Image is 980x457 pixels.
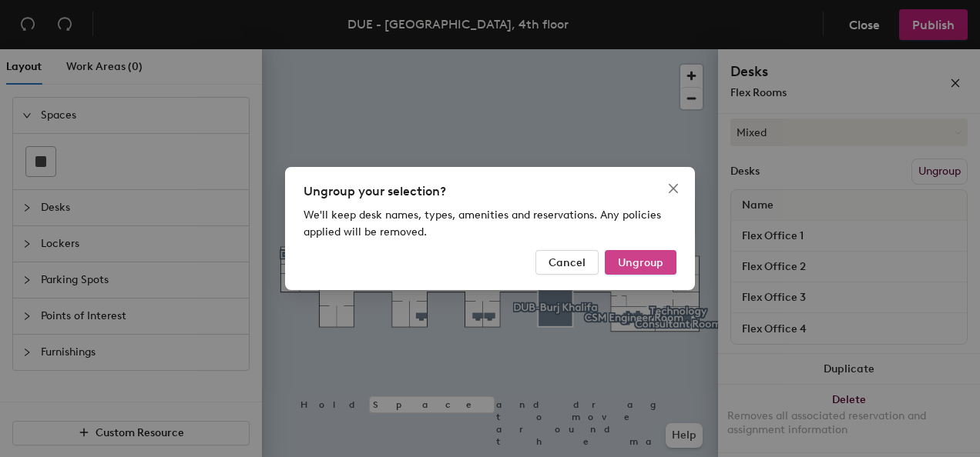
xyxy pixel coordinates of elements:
div: Ungroup your selection? [304,182,676,201]
button: Ungroup [605,250,676,275]
button: Close [661,176,686,201]
span: Cancel [549,256,586,269]
button: Cancel [535,250,599,275]
span: close [667,182,680,195]
span: We'll keep desk names, types, amenities and reservations. Any policies applied will be removed. [304,208,661,239]
span: Close [661,182,686,195]
span: Ungroup [618,256,663,269]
